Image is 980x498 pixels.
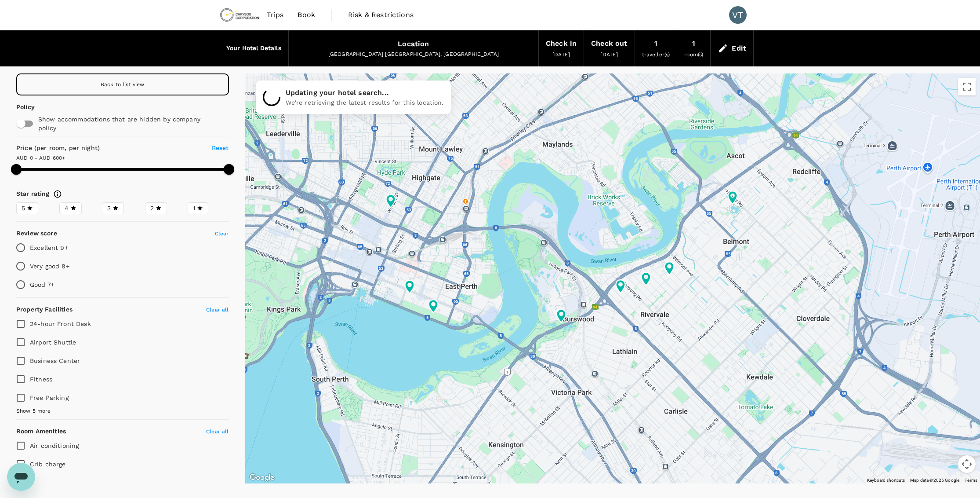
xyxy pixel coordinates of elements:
div: VT [729,6,747,24]
span: Show 5 more [16,407,51,416]
button: Map camera controls [958,455,976,473]
div: Check in [546,37,577,50]
span: [DATE] [552,51,570,58]
a: Open this area in Google Maps (opens a new window) [247,472,276,483]
iframe: Button to launch messaging window [7,463,35,491]
h6: Star rating [16,189,50,199]
span: Map data ©2025 Google [910,478,959,483]
span: Clear all [206,307,229,313]
span: Air conditioning [30,442,79,449]
h6: Room Amenities [16,427,66,436]
span: 4 [65,204,69,213]
div: Check out [591,37,627,50]
div: Location [398,38,429,50]
p: Good 7+ [30,280,54,289]
div: [GEOGRAPHIC_DATA] [GEOGRAPHIC_DATA], [GEOGRAPHIC_DATA] [296,50,531,59]
span: traveller(s) [642,51,670,58]
span: room(s) [684,51,703,58]
div: 1 [654,37,657,50]
h6: Review score [16,229,57,238]
span: Airport Shuttle [30,339,76,346]
span: Free Parking [30,394,69,401]
span: Fitness [30,376,52,383]
img: Google [247,472,276,483]
p: Updating your hotel search... [286,88,444,98]
span: Clear [215,231,229,237]
p: Policy [16,103,31,111]
a: Terms (opens in new tab) [965,478,977,483]
span: Back to list view [101,81,145,88]
span: 1 [193,204,195,213]
p: We're retrieving the latest results for this location. [286,98,444,107]
h6: Property Facilities [16,305,73,315]
span: [DATE] [600,51,618,58]
span: Clear all [206,428,229,435]
div: Edit [732,42,746,55]
div: 1 [692,37,695,50]
svg: Star ratings are awarded to properties to represent the quality of services, facilities, and amen... [53,190,62,198]
h6: Price (per room, per night) [16,143,176,153]
span: Business Center [30,357,80,364]
span: Reset [212,144,229,151]
span: Risk & Restrictions [348,10,414,20]
a: Back to list view [16,73,229,95]
span: AUD 0 - AUD 600+ [16,155,65,161]
p: Excellent 9+ [30,243,68,252]
h6: Your Hotel Details [226,44,281,53]
span: 24-hour Front Desk [30,320,91,327]
img: Chrysos Corporation [219,5,260,25]
button: Toggle fullscreen view [958,78,976,95]
span: 5 [22,204,25,213]
button: Keyboard shortcuts [867,477,905,483]
span: 2 [150,204,154,213]
span: Trips [267,10,284,20]
p: Show accommodations that are hidden by company policy [38,115,207,132]
span: Crib charge [30,461,66,468]
span: 3 [107,204,111,213]
p: Very good 8+ [30,262,69,271]
span: Book [298,10,315,20]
